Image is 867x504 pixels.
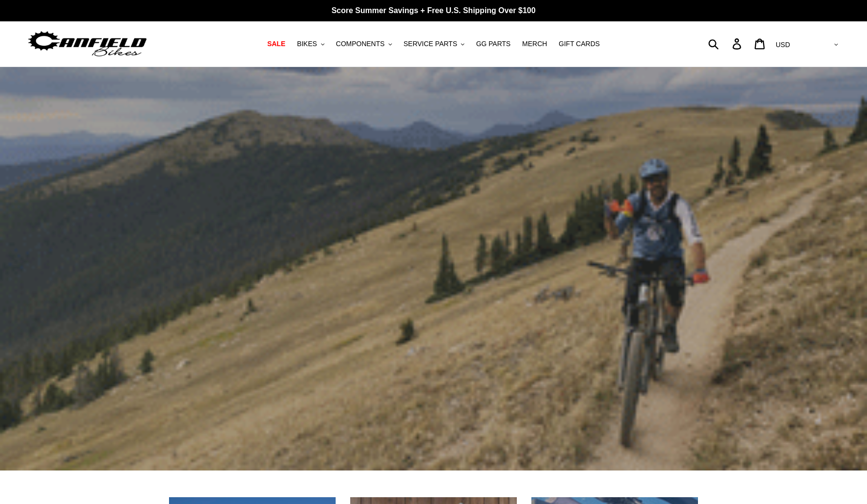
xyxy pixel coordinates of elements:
[262,37,290,50] a: SALE
[517,37,552,50] a: MERCH
[404,40,457,48] span: SERVICE PARTS
[267,40,285,48] span: SALE
[476,40,510,48] span: GG PARTS
[27,29,148,59] img: Canfield Bikes
[471,37,515,50] a: GG PARTS
[292,37,329,50] button: BIKES
[522,40,547,48] span: MERCH
[554,37,605,50] a: GIFT CARDS
[336,40,385,48] span: COMPONENTS
[297,40,317,48] span: BIKES
[559,40,600,48] span: GIFT CARDS
[399,37,469,50] button: SERVICE PARTS
[714,33,738,54] input: Search
[331,37,397,50] button: COMPONENTS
